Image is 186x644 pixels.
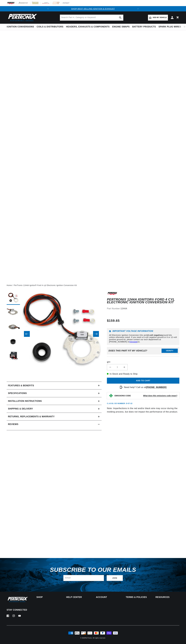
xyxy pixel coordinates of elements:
h2: Features & Benefits [8,384,34,387]
span: Battery Products [132,25,156,28]
small: © 2025 . [80,637,92,639]
button: Load image 3 in gallery view [7,321,20,334]
summary: Ignition Conversions [7,24,35,30]
a: message [129,341,137,343]
div: Part Number: [107,307,179,310]
span: Ignition Conversions [7,25,34,28]
span: $159.65 [107,318,120,323]
strong: 12-volt negative [147,334,162,336]
img: Pertronix [7,13,37,22]
summary: Terms & policies [126,596,150,598]
div: Does This part fit My vehicle? [108,350,147,352]
small: All rights reserved. [93,637,106,639]
button: Load image 2 in gallery view [7,306,20,319]
button: Verify [162,349,178,353]
p: Need help? Call us at [124,386,167,389]
a: [PHONE_NUMBER] [146,386,167,388]
span: Coils & Distributors [37,25,63,28]
button: Subscribe [107,575,123,581]
div: 1 of 2 [51,7,135,10]
button: Slide right [93,331,99,337]
button: Search Part #, Category or Keyword [117,15,123,21]
strong: What does this emissions code mean? [143,395,177,397]
summary: Specifications [7,389,102,397]
summary: Shipping & Delivery [7,405,102,413]
h1: PerTronix 1244A Ignitor® Ford 4 cyl Electronic Ignition Conversion Kit [107,298,179,304]
h2: Reviews [8,423,18,426]
button: Translation missing: en.sections.announcements.previous_announcement [45,6,51,11]
strong: EMISSIONS CODE [114,395,131,397]
summary: Help Center [66,596,90,598]
strong: 1244A [121,307,127,310]
button: Translation missing: en.sections.announcements.next_announcement [135,6,141,11]
summary: Coils & Distributors [35,24,65,30]
summary: Reviews [7,420,102,428]
nav: breadcrumbs [7,284,179,287]
button: Add to cart [107,378,179,384]
a: Add my vehicle [148,15,168,21]
span: Spark Plug Wires [158,25,181,28]
h2: Installation instructions [8,399,42,403]
h6: Important Voltage Information [109,330,177,332]
p: All Electronic Ignition Conversion Kits are ground kits unless otherwise noted. If you need a 6-v... [109,334,177,343]
img: Emissions code [109,394,113,398]
summary: Shop [36,596,60,598]
h3: Subscribe to our emails [50,567,136,572]
media-gallery: Gallery Viewer [7,292,102,376]
label: QTY [107,361,179,363]
button: Load image 4 in gallery view [7,335,20,349]
div: Announcement [51,7,135,10]
summary: Installation instructions [7,397,102,405]
span: Engine Swaps [112,25,130,28]
button: Slide left [24,331,30,337]
span: Headers, Exhausts & Components [66,25,110,28]
input: Search Part #, Category or Keyword [60,15,123,21]
a: SHOP BEST SELLING IGNITION & EXHAUST [71,8,115,10]
button: Load image 5 in gallery view [7,350,20,363]
p: In-Stock and Ready to Ship [107,372,179,376]
input: Email [63,575,104,581]
span: Add my vehicle [153,16,167,19]
h2: Specifications [8,392,27,395]
summary: Resources [156,596,179,598]
summary: Returns, Replacements & Warranty [7,413,102,420]
a: Home [7,284,12,287]
h2: Shipping & Delivery [8,407,33,411]
div: Note: Imperfections in the red and/or black wire may occur during the molding process, but does n... [107,292,179,450]
summary: Engine Swaps [111,24,131,30]
p: C.A.R.B. EO Number: D-57-22 [107,402,132,405]
button: EMISSIONS CODEWhat does this emissions code mean? [114,394,177,397]
p: Stay Connected [7,609,28,611]
summary: Features & Benefits [7,382,102,389]
summary: Headers, Exhausts & Components [65,24,111,30]
h2: Returns, Replacements & Warranty [8,415,55,418]
a: PerTronix 1244A Ignitor® Ford 4 cyl Electronic Ignition Conversion Kit [14,284,77,287]
img: Pertronix [7,596,28,603]
summary: Battery Products [131,24,157,30]
button: Load image 1 in gallery view [7,292,20,305]
a: PerTronix [85,637,92,639]
summary: Spark Plug Wires [157,24,182,30]
summary: Account [96,596,120,598]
